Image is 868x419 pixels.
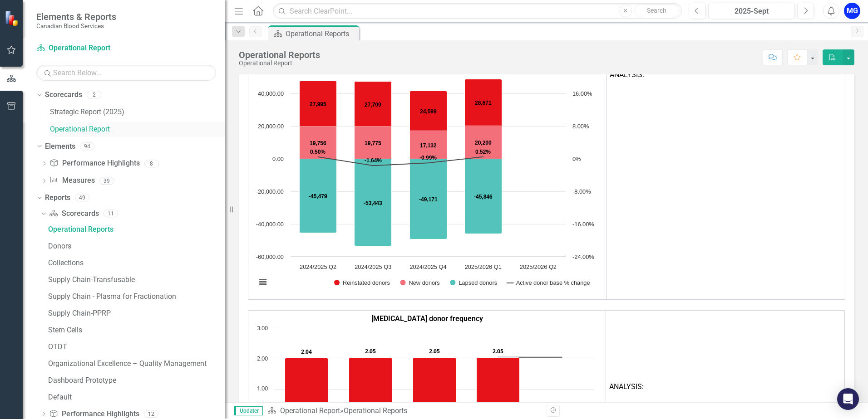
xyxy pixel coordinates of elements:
[48,276,225,284] div: Supply Chain-Transfusable
[306,356,563,359] g: Target, series 2 of 2. Line with 5 data points.
[49,209,99,219] a: Scorecards
[272,156,284,162] text: 0.00
[419,155,437,161] text: -0.99%
[48,259,225,267] div: Collections
[572,123,589,130] text: 8.00%
[507,279,590,286] button: Show Active donor base % change
[45,141,75,152] a: Elements
[493,347,503,355] text: 2.05
[46,390,225,404] a: Default
[300,29,539,131] g: Reinstated donors, series 1 of 4. Bar series with 5 bars. Y axis, values.
[48,376,225,385] div: Dashboard Prototype
[465,159,502,234] path: 2025/2026 Q1, -45,846. Lapsed donors.
[280,406,340,415] a: Operational Report
[365,157,382,164] text: -1.64%
[46,356,225,371] a: Organizational Excellence – Quality Management
[365,102,381,108] text: 27,709
[355,82,392,127] path: 2024/2025 Q3, 27,709. Reinstated donors.
[420,108,437,115] text: 24,599
[256,253,284,260] text: -60,000.00
[844,3,860,19] button: MG
[300,81,337,127] path: 2024/2025 Q2, 27,995. Reinstated donors.
[273,3,682,19] input: Search ClearPoint...
[475,100,492,106] text: 28,671
[252,24,603,296] div: Chart. Highcharts interactive chart.
[256,221,284,228] text: -40,000.00
[256,188,284,195] text: -20,000.00
[610,70,644,79] span: ANALYSIS:
[257,324,268,332] text: 3.00
[474,194,493,200] text: -45,846
[355,263,391,270] text: 2024/2025 Q3
[258,123,284,130] text: 20,000.00
[300,159,337,233] path: 2024/2025 Q2, -45,479. Lapsed donors.
[46,289,225,304] a: Supply Chain - Plasma for Fractionation
[310,140,326,146] text: 19,756
[409,263,446,270] text: 2024/2025 Q4
[4,10,21,27] img: ClearPoint Strategy
[46,373,225,388] a: Dashboard Prototype
[144,410,158,418] div: 12
[257,354,268,362] text: 2.00
[36,11,116,22] span: Elements & Reports
[334,279,390,286] button: Show Reinstated donors
[410,159,447,239] path: 2024/2025 Q4, -49,171. Lapsed donors.
[48,326,225,334] div: Stem Cells
[301,348,312,356] text: 2.04
[45,193,70,203] a: Reports
[50,107,225,117] a: Strategic Report (2025)
[364,200,382,206] text: -53,443
[46,222,225,237] a: Operational Reports
[48,292,225,301] div: Supply Chain - Plasma for Fractionation
[355,159,392,246] path: 2024/2025 Q3, -53,443. Lapsed donors.
[46,239,225,253] a: Donors
[48,393,225,401] div: Default
[572,221,594,228] text: -16.00%
[310,149,325,155] text: 0.50%
[344,406,407,415] div: Operational Reports
[309,193,327,200] text: -45,479
[36,22,116,29] small: Canadian Blood Services
[572,188,591,195] text: -8.00%
[46,340,225,354] a: OTDT
[450,279,497,286] button: Show Lapsed donors
[465,126,502,159] path: 2025/2026 Q1, 20,200. New donors.
[50,124,225,135] a: Operational Report
[609,382,644,391] span: ANALYSIS:
[520,263,557,270] text: 2025/2026 Q2
[48,343,225,351] div: OTDT
[300,127,337,159] path: 2024/2025 Q2, 19,756. New donors.
[104,210,118,218] div: 11
[99,177,114,185] div: 39
[572,90,592,97] text: 16.00%
[48,225,225,234] div: Operational Reports
[36,65,216,81] input: Search Below...
[252,24,599,296] svg: Interactive chart
[258,90,284,97] text: 40,000.00
[708,3,795,19] button: 2025-Sept
[410,131,447,159] path: 2024/2025 Q4, 17,132. New donors.
[355,127,392,159] path: 2024/2025 Q3, 19,775. New donors.
[475,149,491,155] text: 0.52%
[45,90,82,100] a: Scorecards
[75,194,89,202] div: 49
[46,323,225,337] a: Stem Cells
[144,160,159,167] div: 8
[48,309,225,317] div: Supply Chain-PPRP
[80,142,94,150] div: 94
[837,388,859,410] div: Open Intercom Messenger
[310,101,326,107] text: 27,995
[711,6,792,17] div: 2025-Sept
[46,306,225,321] a: Supply Chain-PPRP
[365,140,381,146] text: 19,775
[300,29,539,159] g: New donors, series 2 of 4. Bar series with 5 bars. Y axis, values.
[647,7,666,14] span: Search
[46,273,225,287] a: Supply Chain-Transfusable
[572,156,581,162] text: 0%
[634,5,680,17] button: Search
[429,347,440,355] text: 2.05
[465,79,502,126] path: 2025/2026 Q1, 28,671. Reinstated donors.
[256,276,269,288] button: View chart menu, Chart
[475,140,492,146] text: 20,200
[410,91,447,131] path: 2024/2025 Q4, 24,599. Reinstated donors.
